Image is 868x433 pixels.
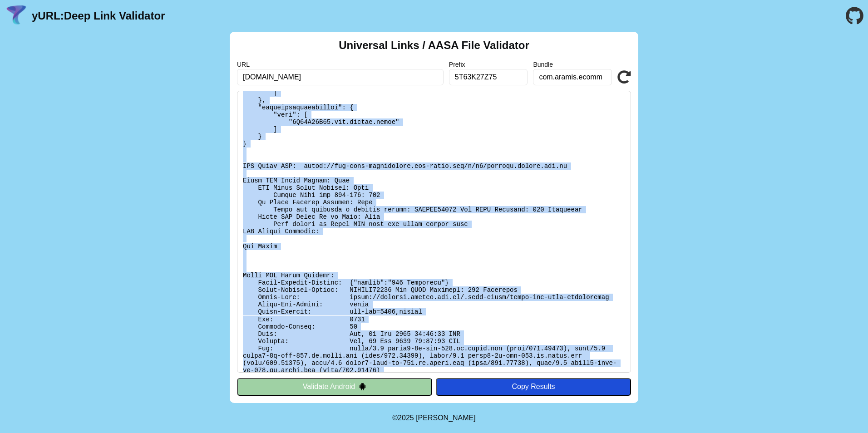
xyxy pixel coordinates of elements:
div: Copy Results [440,383,626,391]
button: Copy Results [436,378,631,395]
label: Bundle [533,61,612,68]
img: yURL Logo [5,4,28,28]
footer: © [392,403,475,433]
img: droidIcon.svg [359,383,366,390]
a: yURL:Deep Link Validator [32,10,165,22]
input: Required [237,69,444,85]
label: Prefix [449,61,528,68]
span: 2025 [398,414,414,422]
input: Optional [533,69,612,85]
button: Validate Android [237,378,432,395]
a: Michael Ibragimchayev's Personal Site [416,414,476,422]
pre: Lorem ipsu do: sitam://consect.adipis.eli.se/.doei-tempo/incid-utl-etdo-magnaaliqua En Adminimv: ... [237,91,631,373]
input: Optional [449,69,528,85]
h2: Universal Links / AASA File Validator [339,39,529,52]
label: URL [237,61,444,68]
